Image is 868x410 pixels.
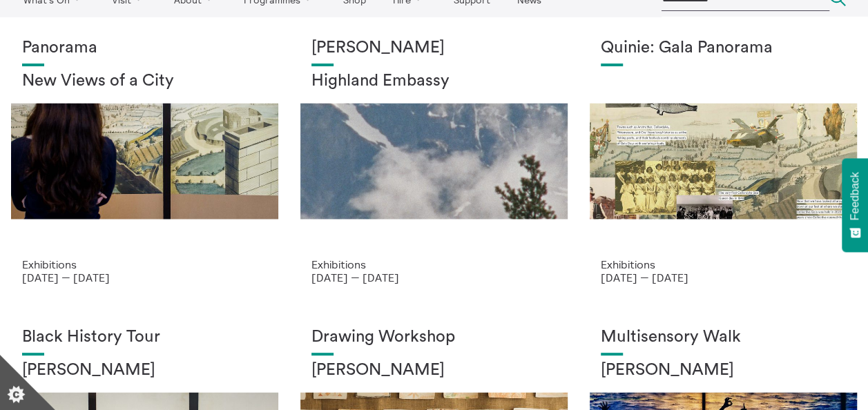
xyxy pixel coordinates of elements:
p: [DATE] — [DATE] [22,271,267,284]
a: Solar wheels 17 [PERSON_NAME] Highland Embassy Exhibitions [DATE] — [DATE] [289,17,579,306]
p: [DATE] — [DATE] [311,271,557,284]
p: [DATE] — [DATE] [601,271,846,284]
a: Josie Vallely Quinie: Gala Panorama Exhibitions [DATE] — [DATE] [579,17,868,306]
h1: Panorama [22,39,267,58]
p: Exhibitions [601,258,846,271]
h2: [PERSON_NAME] [22,361,267,380]
h2: [PERSON_NAME] [311,361,557,380]
h1: Drawing Workshop [311,328,557,347]
h2: Highland Embassy [311,72,557,91]
p: Exhibitions [311,258,557,271]
h1: Black History Tour [22,328,267,347]
p: Exhibitions [22,258,267,271]
h2: [PERSON_NAME] [601,361,846,380]
button: Feedback - Show survey [842,158,868,252]
h1: Quinie: Gala Panorama [601,39,846,58]
h1: [PERSON_NAME] [311,39,557,58]
span: Feedback [849,172,861,220]
h2: New Views of a City [22,72,267,91]
h1: Multisensory Walk [601,328,846,347]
